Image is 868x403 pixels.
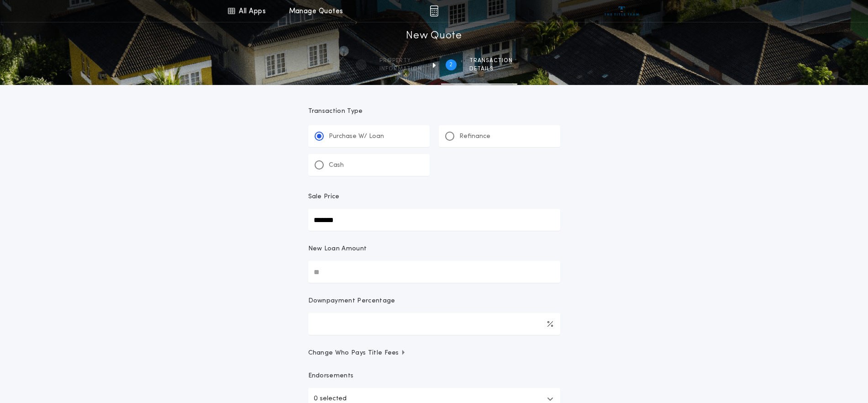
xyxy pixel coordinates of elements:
[308,297,395,306] p: Downpayment Percentage
[430,5,438,16] img: img
[329,132,384,141] p: Purchase W/ Loan
[308,244,367,254] p: New Loan Amount
[308,107,560,116] p: Transaction Type
[406,29,462,43] h1: New Quote
[308,209,560,231] input: Sale Price
[308,349,406,358] span: Change Who Pays Title Fees
[469,65,513,73] span: details
[459,132,490,141] p: Refinance
[308,261,560,283] input: New Loan Amount
[308,313,560,335] input: Downpayment Percentage
[308,192,340,201] p: Sale Price
[379,57,422,64] span: Property
[308,349,560,358] button: Change Who Pays Title Fees
[605,6,639,16] img: vs-icon
[449,61,452,69] h2: 2
[469,57,513,64] span: Transaction
[379,65,422,73] span: information
[308,371,560,381] p: Endorsements
[329,161,344,170] p: Cash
